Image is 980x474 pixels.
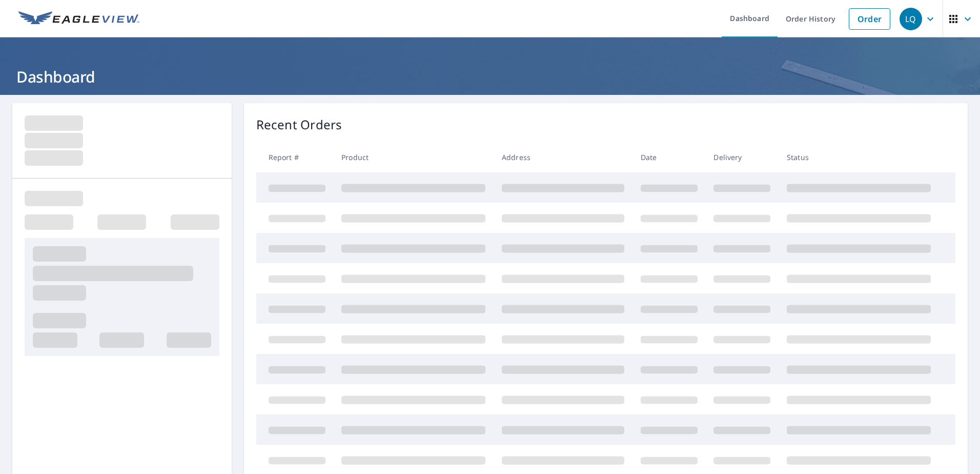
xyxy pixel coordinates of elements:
th: Product [333,142,494,172]
a: Order [849,8,890,30]
th: Date [632,142,706,172]
h1: Dashboard [12,66,968,87]
th: Status [779,142,939,172]
th: Delivery [705,142,779,172]
div: LQ [900,8,922,30]
th: Report # [256,142,334,172]
p: Recent Orders [256,115,342,134]
th: Address [494,142,632,172]
img: EV Logo [18,11,139,27]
